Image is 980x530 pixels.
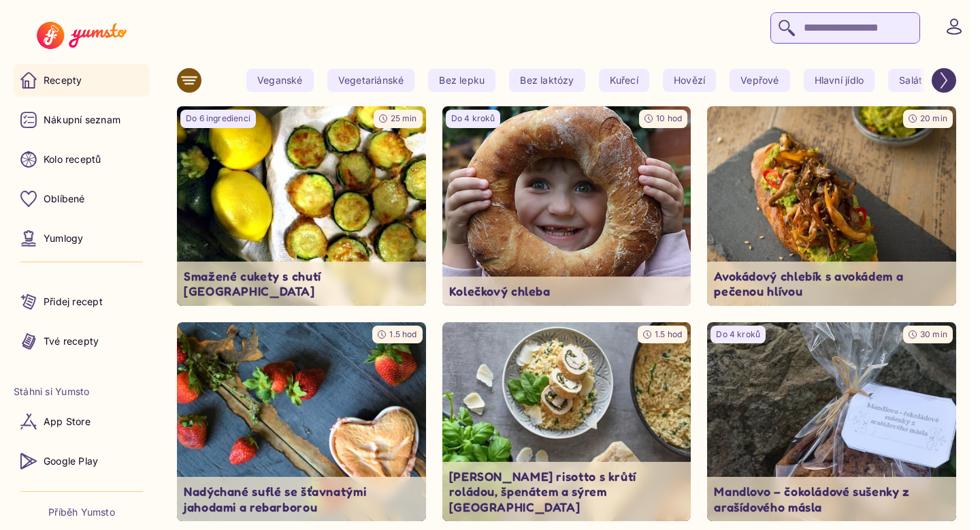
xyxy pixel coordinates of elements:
span: 20 min [920,113,947,123]
a: undefined20 minAvokádový chlebík s avokádem a pečenou hlívou [707,106,956,306]
a: undefinedDo 4 kroků10 hodKolečkový chleba [442,106,691,306]
span: 1.5 hod [389,329,416,339]
yumsto-tag: Vegetariánské [327,69,415,92]
p: Do 4 kroků [716,329,760,341]
img: undefined [707,106,956,306]
p: Tvé recepty [44,334,99,348]
yumsto-tag: Bez laktózy [509,69,585,92]
img: undefined [177,322,426,522]
a: undefined1.5 hodNadýchané suflé se šťavnatými jahodami a rebarborou [177,322,426,522]
yumsto-tag: Vepřové [730,69,789,92]
p: Smažené cukety s chutí [GEOGRAPHIC_DATA] [184,268,419,299]
span: 10 hod [656,113,682,123]
yumsto-tag: Hovězí [663,69,716,92]
li: Stáhni si Yumsto [14,385,150,399]
a: undefined1.5 hod[PERSON_NAME] risotto s krůtí roládou, špenátem a sýrem [GEOGRAPHIC_DATA] [442,322,691,522]
img: undefined [707,322,956,522]
yumsto-tag: Bez lepku [428,69,495,92]
a: Kolo receptů [14,143,150,176]
p: Nákupní seznam [44,113,120,127]
p: Do 6 ingrediencí [186,113,250,125]
a: undefinedDo 6 ingrediencí25 minSmažené cukety s chutí [GEOGRAPHIC_DATA] [177,106,426,306]
p: Yumlogy [44,232,83,245]
p: Kolečkový chleba [449,283,685,299]
p: [PERSON_NAME] risotto s krůtí roládou, špenátem a sýrem [GEOGRAPHIC_DATA] [449,469,685,515]
a: Tvé recepty [14,325,150,358]
img: undefined [177,106,426,306]
a: undefinedDo 4 kroků30 minMandlovo – čokoládové sušenky z arašídového másla [707,322,956,522]
a: Příběh Yumsto [48,505,115,519]
p: App Store [44,415,91,428]
p: Mandlovo – čokoládové sušenky z arašídového másla [714,484,949,514]
p: Recepty [44,74,82,87]
a: Oblíbené [14,183,150,215]
yumsto-tag: Veganské [246,69,314,92]
a: Yumlogy [14,222,150,255]
span: 1.5 hod [655,329,682,339]
yumsto-tag: Salát [888,69,933,92]
a: Google Play [14,445,150,478]
span: 25 min [391,113,417,123]
img: undefined [442,322,691,522]
yumsto-tag: Hlavní jídlo [804,69,875,92]
span: 30 min [920,329,947,339]
p: Kolo receptů [44,153,101,166]
button: Scroll right [932,68,956,93]
yumsto-tag: Kuřecí [599,69,649,92]
a: Nákupní seznam [14,104,150,136]
img: undefined [442,106,691,306]
p: Nadýchané suflé se šťavnatými jahodami a rebarborou [184,484,419,514]
p: Oblíbené [44,192,85,206]
a: Recepty [14,64,150,97]
p: Přidej recept [44,295,103,309]
p: Do 4 kroků [451,113,495,125]
a: Přidej recept [14,285,150,318]
img: Yumsto logo [37,22,126,49]
p: Google Play [44,454,98,468]
p: Avokádový chlebík s avokádem a pečenou hlívou [714,268,949,299]
a: App Store [14,405,150,438]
